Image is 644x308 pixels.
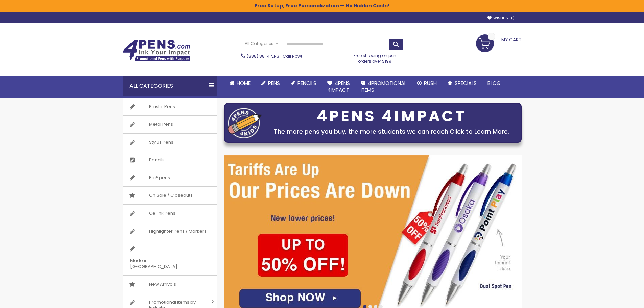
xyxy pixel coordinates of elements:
a: Metal Pens [123,116,217,133]
a: Blog [482,76,506,91]
div: Free shipping on pen orders over $199 [347,50,403,64]
a: Rush [412,76,442,91]
span: Stylus Pens [142,134,180,151]
a: All Categories [241,38,282,49]
span: Gel Ink Pens [142,205,182,222]
span: Blog [487,79,501,87]
span: Metal Pens [142,116,180,133]
a: Gel Ink Pens [123,205,217,222]
span: Bic® pens [142,169,177,187]
a: Pencils [285,76,322,91]
a: Specials [442,76,482,91]
a: (888) 88-4PENS [247,53,279,59]
span: All Categories [245,41,279,46]
a: Bic® pens [123,169,217,187]
span: - Call Now! [247,53,302,59]
a: Made in [GEOGRAPHIC_DATA] [123,240,217,275]
a: Highlighter Pens / Markers [123,222,217,240]
a: 4PROMOTIONALITEMS [355,76,412,98]
span: On Sale / Closeouts [142,187,199,204]
a: Pens [256,76,285,91]
a: 4Pens4impact [322,76,355,98]
span: 4PROMOTIONAL ITEMS [361,79,406,93]
a: Stylus Pens [123,134,217,151]
div: The more pens you buy, the more students we can reach. [265,127,518,136]
span: Pens [268,79,280,87]
a: On Sale / Closeouts [123,187,217,204]
div: 4PENS 4IMPACT [265,109,518,123]
span: Plastic Pens [142,98,182,116]
span: 4Pens 4impact [327,79,350,93]
span: Home [237,79,251,87]
span: Specials [455,79,477,87]
img: four_pen_logo.png [228,108,262,138]
a: Plastic Pens [123,98,217,116]
span: Highlighter Pens / Markers [142,222,213,240]
a: New Arrivals [123,276,217,293]
a: Pencils [123,151,217,169]
span: Pencils [142,151,171,169]
span: Rush [424,79,437,87]
img: 4Pens Custom Pens and Promotional Products [123,40,190,61]
a: Click to Learn More. [450,127,509,136]
span: Pencils [297,79,316,87]
a: Wishlist [487,16,515,21]
a: Home [224,76,256,91]
span: New Arrivals [142,276,183,293]
span: Made in [GEOGRAPHIC_DATA] [123,252,200,275]
div: All Categories [123,76,217,96]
